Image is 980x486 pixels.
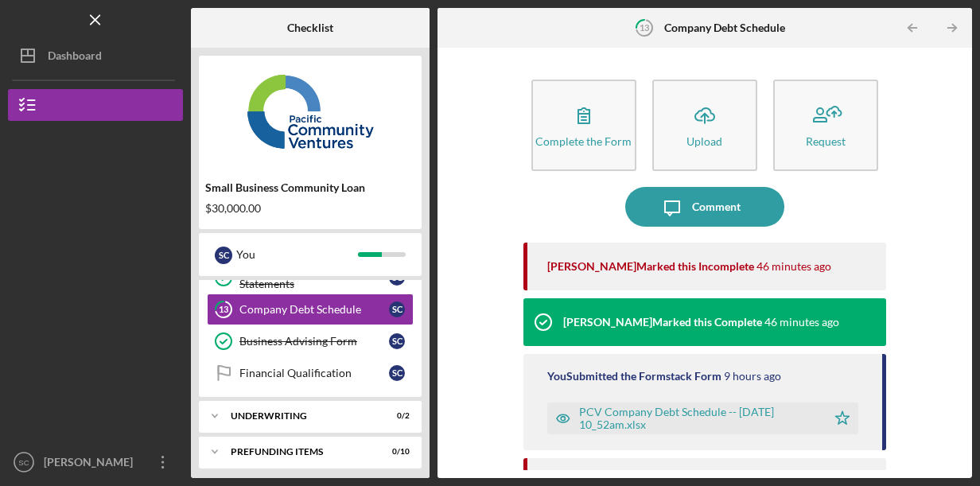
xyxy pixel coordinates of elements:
[287,21,333,34] b: Checklist
[205,181,415,194] div: Small Business Community Loan
[389,365,405,381] div: S C
[806,135,846,147] div: Request
[764,316,839,329] time: 2025-10-10 23:30
[531,80,636,171] button: Complete the Form
[215,247,232,264] div: S C
[724,370,781,383] time: 2025-10-10 14:53
[231,447,370,457] div: Prefunding Items
[48,40,102,76] div: Dashboard
[640,22,649,33] tspan: 13
[18,458,29,467] text: SC
[236,241,358,268] div: You
[692,187,741,227] div: Comment
[547,260,754,273] div: [PERSON_NAME] Marked this Incomplete
[205,202,415,215] div: $30,000.00
[535,135,632,147] div: Complete the Form
[381,411,410,421] div: 0 / 2
[231,411,370,421] div: Underwriting
[239,303,389,316] div: Company Debt Schedule
[773,80,878,171] button: Request
[579,406,819,431] div: PCV Company Debt Schedule -- [DATE] 10_52am.xlsx
[381,447,410,457] div: 0 / 10
[563,316,762,329] div: [PERSON_NAME] Marked this Complete
[40,446,143,482] div: [PERSON_NAME]
[652,80,757,171] button: Upload
[8,446,183,478] button: SC[PERSON_NAME]
[389,333,405,349] div: S C
[756,260,831,273] time: 2025-10-10 23:30
[664,21,785,34] b: Company Debt Schedule
[239,367,389,379] div: Financial Qualification
[686,135,722,147] div: Upload
[547,370,721,383] div: You Submitted the Formstack Form
[199,64,422,159] img: Product logo
[207,294,414,325] a: 13Company Debt ScheduleSC
[207,325,414,357] a: Business Advising FormSC
[207,357,414,389] a: Financial QualificationSC
[8,40,183,72] button: Dashboard
[389,301,405,317] div: S C
[239,335,389,348] div: Business Advising Form
[547,402,858,434] button: PCV Company Debt Schedule -- [DATE] 10_52am.xlsx
[219,305,228,315] tspan: 13
[625,187,784,227] button: Comment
